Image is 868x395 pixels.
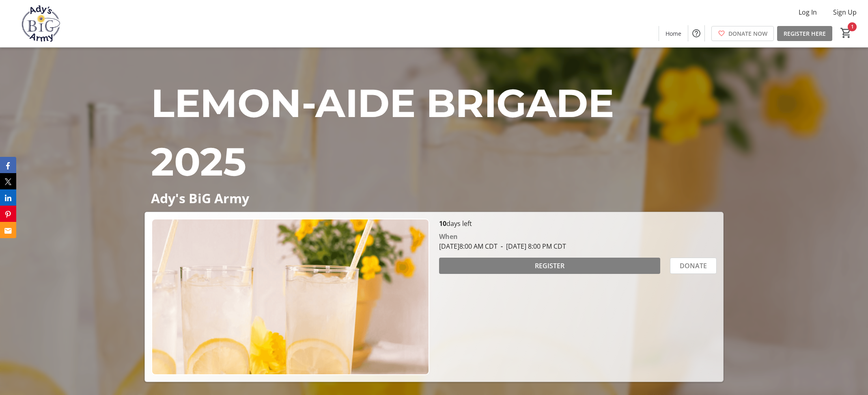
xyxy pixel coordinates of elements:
p: Ady's BiG Army [151,191,717,205]
button: Sign Up [827,6,863,19]
div: When [439,232,458,241]
img: Ady's BiG Army's Logo [5,3,77,44]
button: Log In [792,6,823,19]
span: 10 [439,219,446,228]
button: Cart [839,26,853,40]
span: Home [666,29,681,38]
span: DONATE NOW [728,29,767,38]
a: REGISTER HERE [777,26,832,41]
span: DONATE [680,261,707,271]
span: LEMON-AIDE BRIGADE 2025 [151,79,614,185]
button: DONATE [670,258,717,274]
span: Log In [799,7,817,17]
img: Campaign CTA Media Photo [151,219,429,375]
span: - [498,242,506,251]
span: REGISTER HERE [784,29,826,38]
button: Help [688,25,704,41]
a: Home [659,26,688,41]
p: days left [439,219,717,228]
a: DONATE NOW [711,26,774,41]
span: [DATE] 8:00 AM CDT [439,242,498,251]
span: REGISTER [535,261,564,271]
span: [DATE] 8:00 PM CDT [498,242,566,251]
span: Sign Up [833,7,857,17]
button: REGISTER [439,258,660,274]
